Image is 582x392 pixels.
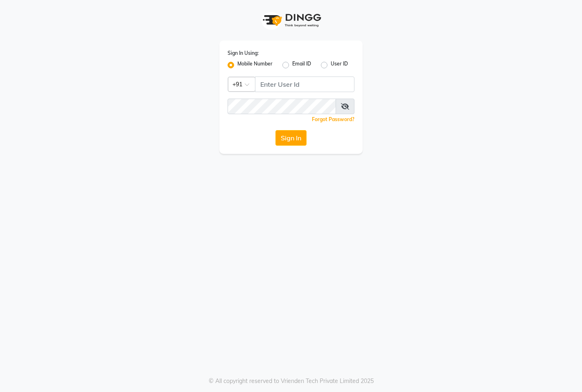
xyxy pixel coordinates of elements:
[228,50,259,57] label: Sign In Using:
[292,60,311,70] label: Email ID
[228,99,336,114] input: Username
[312,116,354,122] a: Forgot Password?
[255,77,354,92] input: Username
[237,60,273,70] label: Mobile Number
[275,130,307,146] button: Sign In
[331,60,348,70] label: User ID
[258,8,324,32] img: logo1.svg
